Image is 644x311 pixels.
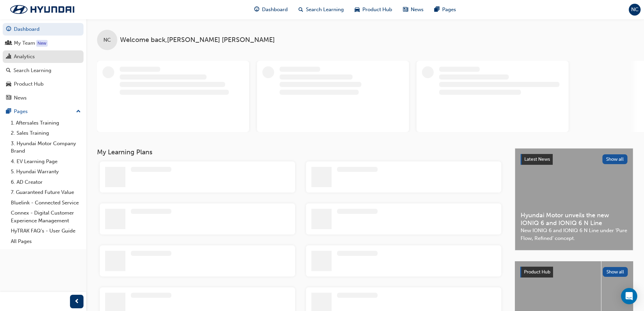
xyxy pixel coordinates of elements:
[76,107,81,116] span: up-icon
[3,64,84,77] a: Search Learning
[299,5,303,14] span: search-icon
[14,39,35,47] div: My Team
[8,226,84,236] a: HyTRAK FAQ's - User Guide
[398,3,429,17] a: news-iconNews
[602,154,628,164] button: Show all
[631,6,639,14] span: NC
[349,3,398,17] a: car-iconProduct Hub
[14,108,28,115] div: Pages
[6,40,11,46] span: people-icon
[521,227,627,242] span: New IONIQ 6 and IONIQ 6 N Line under ‘Pure Flow, Refined’ concept.
[403,5,408,14] span: news-icon
[306,6,344,14] span: Search Learning
[8,236,84,247] a: All Pages
[97,148,504,156] h3: My Learning Plans
[103,36,111,44] span: NC
[8,187,84,198] a: 7. Guaranteed Future Value
[3,22,84,105] button: DashboardMy TeamAnalyticsSearch LearningProduct HubNews
[6,26,11,32] span: guage-icon
[8,166,84,177] a: 5. Hyundai Warranty
[74,297,79,306] span: prev-icon
[6,95,11,101] span: news-icon
[3,23,84,36] a: Dashboard
[515,148,633,250] a: Latest NewsShow allHyundai Motor unveils the new IONIQ 6 and IONIQ 6 N LineNew IONIQ 6 and IONIQ ...
[621,288,637,304] div: Open Intercom Messenger
[3,50,84,63] a: Analytics
[36,40,48,47] div: Tooltip anchor
[434,5,439,14] span: pages-icon
[8,208,84,226] a: Connex - Digital Customer Experience Management
[293,3,349,17] a: search-iconSearch Learning
[6,54,11,60] span: chart-icon
[429,3,461,17] a: pages-iconPages
[8,118,84,128] a: 1. Aftersales Training
[6,81,11,87] span: car-icon
[521,212,627,227] span: Hyundai Motor unveils the new IONIQ 6 and IONIQ 6 N Line
[520,267,628,277] a: Product HubShow all
[6,109,11,115] span: pages-icon
[14,67,51,74] div: Search Learning
[411,6,424,14] span: News
[3,105,84,118] button: Pages
[524,269,550,275] span: Product Hub
[262,6,288,14] span: Dashboard
[524,156,550,162] span: Latest News
[14,53,35,61] div: Analytics
[8,128,84,138] a: 2. Sales Training
[14,94,27,102] div: News
[3,78,84,90] a: Product Hub
[629,4,641,16] button: NC
[249,3,293,17] a: guage-iconDashboard
[3,37,84,49] a: My Team
[8,198,84,208] a: Bluelink - Connected Service
[3,92,84,104] a: News
[603,267,628,277] button: Show all
[521,154,627,165] a: Latest NewsShow all
[362,6,392,14] span: Product Hub
[8,138,84,156] a: 3. Hyundai Motor Company Brand
[8,177,84,187] a: 6. AD Creator
[442,6,456,14] span: Pages
[6,68,11,74] span: search-icon
[355,5,360,14] span: car-icon
[14,80,44,88] div: Product Hub
[8,156,84,167] a: 4. EV Learning Page
[3,2,81,17] img: Trak
[120,36,275,44] span: Welcome back , [PERSON_NAME] [PERSON_NAME]
[254,5,259,14] span: guage-icon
